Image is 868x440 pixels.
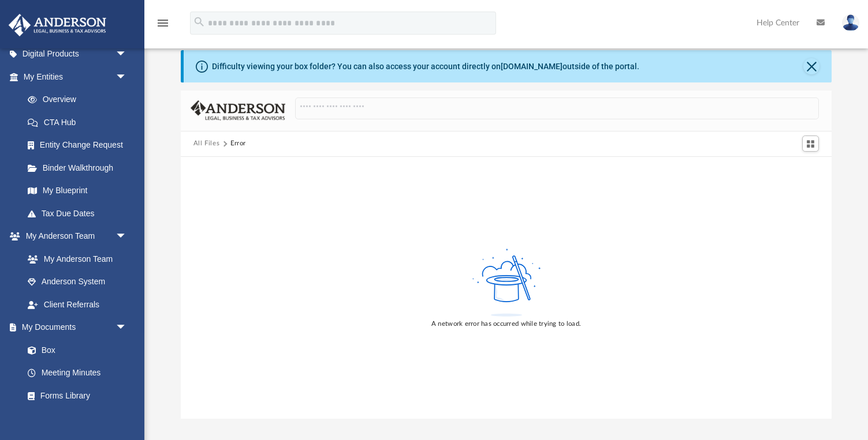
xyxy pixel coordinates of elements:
[16,156,144,179] a: Binder Walkthrough
[8,225,139,248] a: My Anderson Teamarrow_drop_down
[842,14,859,31] img: User Pic
[193,138,220,149] button: All Files
[116,65,139,89] span: arrow_drop_down
[156,22,170,30] a: menu
[501,62,562,71] a: [DOMAIN_NAME]
[16,88,144,111] a: Overview
[16,202,144,225] a: Tax Due Dates
[16,384,133,407] a: Forms Library
[16,134,144,157] a: Entity Change Request
[116,43,139,66] span: arrow_drop_down
[193,16,206,28] i: search
[803,58,819,74] button: Close
[16,247,133,270] a: My Anderson Team
[16,179,139,202] a: My Blueprint
[8,43,144,66] a: Digital Productsarrow_drop_down
[802,136,819,152] button: Switch to Grid View
[16,362,139,385] a: Meeting Minutes
[212,61,639,73] div: Difficulty viewing your box folder? You can also access your account directly on outside of the p...
[8,316,139,339] a: My Documentsarrow_drop_down
[431,319,581,329] div: A network error has occurred while trying to load.
[156,16,170,30] i: menu
[295,97,819,119] input: Search files and folders
[16,270,139,294] a: Anderson System
[16,111,144,134] a: CTA Hub
[116,225,139,249] span: arrow_drop_down
[230,138,245,149] div: Error
[5,14,110,36] img: Anderson Advisors Platinum Portal
[16,339,133,362] a: Box
[16,293,139,316] a: Client Referrals
[8,65,144,88] a: My Entitiesarrow_drop_down
[116,316,139,340] span: arrow_drop_down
